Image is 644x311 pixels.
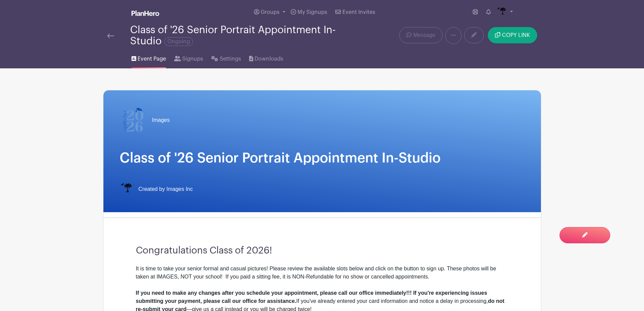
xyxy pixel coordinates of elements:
span: Message [413,31,435,39]
strong: If you need to make any changes after you schedule your appointment, please call our office immed... [136,290,487,304]
div: It is time to take your senior formal and casual pictures! Please review the available slots belo... [136,265,508,281]
a: Event Page [132,47,166,68]
span: COPY LINK [502,32,530,38]
span: Ongoing [164,37,193,46]
img: back-arrow-29a5d9b10d5bd6ae65dc969a981735edf675c4d7a1fe02e03b50dbd4ba3cdb55.svg [107,34,114,38]
span: Images [152,116,170,124]
span: Settings [220,55,241,63]
span: Signups [182,55,203,63]
span: Event Invites [342,9,375,15]
a: Message [399,27,442,43]
img: IMAGES%20logo%20transparenT%20PNG%20s.png [496,7,507,18]
h1: Class of '26 Senior Portrait Appointment In-Studio [120,150,525,166]
button: COPY LINK [488,27,537,43]
h3: Congratulations Class of 2026! [136,245,508,257]
span: Created by Images Inc [139,185,193,193]
a: Downloads [249,47,283,68]
a: Settings [211,47,241,68]
span: Downloads [255,55,283,63]
img: IMAGES%20logo%20transparenT%20PNG%20s.png [120,182,133,196]
a: Signups [174,47,203,68]
span: My Signups [297,9,327,15]
span: Groups [261,9,280,15]
span: Event Page [138,55,166,63]
img: 2026%20logo%20(2).png [120,107,147,134]
div: Class of '26 Senior Portrait Appointment In-Studio [130,24,349,47]
img: logo_white-6c42ec7e38ccf1d336a20a19083b03d10ae64f83f12c07503d8b9e83406b4c7d.svg [132,10,159,16]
